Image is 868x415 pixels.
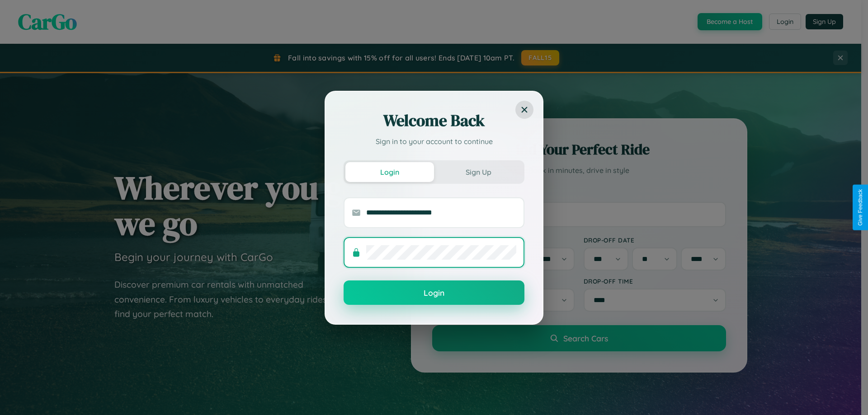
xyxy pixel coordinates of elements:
div: Give Feedback [857,189,863,226]
button: Login [344,280,524,305]
button: Sign Up [434,162,523,182]
button: Login [345,162,434,182]
h2: Welcome Back [344,110,524,131]
p: Sign in to your account to continue [344,136,524,147]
